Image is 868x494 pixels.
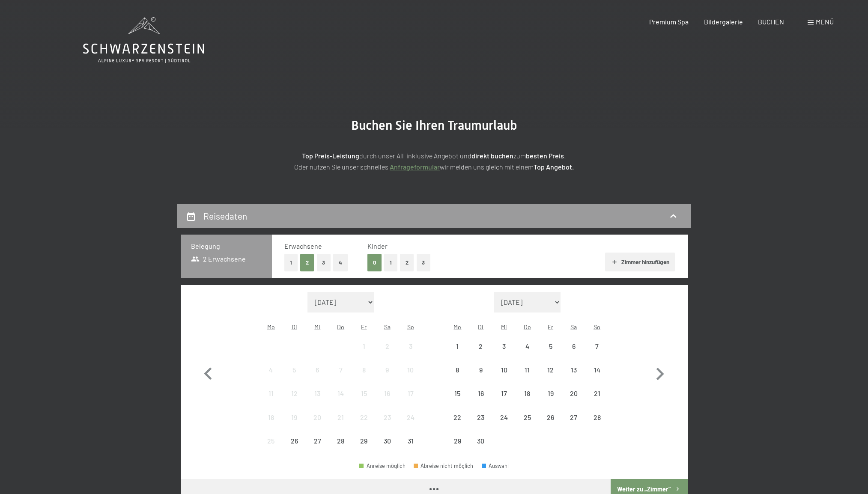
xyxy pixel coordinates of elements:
div: Sun Sep 14 2025 [585,358,608,381]
div: 22 [353,414,375,435]
div: 8 [447,366,468,388]
div: Sun Aug 10 2025 [399,358,422,381]
div: Tue Aug 12 2025 [283,382,306,405]
button: 3 [317,254,331,271]
div: Wed Sep 24 2025 [492,405,516,429]
div: 15 [447,390,468,411]
div: Fri Aug 08 2025 [352,358,376,381]
div: 30 [376,437,398,459]
div: Anreise nicht möglich [306,382,329,405]
div: Anreise nicht möglich [492,358,516,381]
div: 9 [376,366,398,388]
div: 11 [260,390,282,411]
abbr: Donnerstag [337,323,344,330]
abbr: Freitag [361,323,367,330]
div: Anreise nicht möglich [283,429,306,452]
abbr: Samstag [570,323,577,330]
div: Wed Sep 10 2025 [492,358,516,381]
div: Anreise nicht möglich [306,405,329,429]
span: BUCHEN [758,18,784,26]
div: Anreise nicht möglich [562,405,585,429]
h2: Reisedaten [203,211,247,221]
strong: direkt buchen [471,152,513,160]
div: Anreise nicht möglich [376,429,399,452]
div: Tue Sep 30 2025 [469,429,492,452]
div: Anreise nicht möglich [469,405,492,429]
div: Wed Aug 13 2025 [306,382,329,405]
div: Mon Aug 25 2025 [260,429,283,452]
div: Mon Sep 22 2025 [446,405,469,429]
div: Thu Aug 07 2025 [329,358,352,381]
div: Anreise nicht möglich [352,358,376,381]
button: 2 [400,254,414,271]
a: Bildergalerie [704,18,743,26]
strong: Top Preis-Leistung [302,152,359,160]
div: Sat Sep 27 2025 [562,405,585,429]
div: Mon Sep 29 2025 [446,429,469,452]
div: 23 [470,414,492,435]
div: Anreise nicht möglich [469,358,492,381]
abbr: Montag [267,323,275,330]
div: Fri Sep 05 2025 [539,335,562,358]
div: 17 [493,390,515,411]
div: 28 [330,437,352,459]
span: Premium Spa [649,18,689,26]
div: Fri Sep 26 2025 [539,405,562,429]
span: Buchen Sie Ihren Traumurlaub [351,118,517,133]
button: Nächster Monat [647,292,672,453]
div: Anreise nicht möglich [562,358,585,381]
div: 16 [470,390,492,411]
div: Sat Sep 13 2025 [562,358,585,381]
div: Anreise nicht möglich [469,335,492,358]
div: Anreise nicht möglich [516,358,539,381]
div: 5 [283,366,305,388]
div: 17 [400,390,421,411]
div: Anreise nicht möglich [283,358,306,381]
div: Sat Aug 02 2025 [376,335,399,358]
abbr: Dienstag [292,323,297,330]
div: Anreise nicht möglich [283,382,306,405]
div: 2 [376,343,398,364]
div: Anreise nicht möglich [539,358,562,381]
div: Mon Aug 04 2025 [260,358,283,381]
div: Fri Sep 12 2025 [539,358,562,381]
div: 14 [330,390,352,411]
abbr: Sonntag [594,323,600,330]
div: Anreise nicht möglich [329,382,352,405]
div: 5 [540,343,561,364]
div: Thu Sep 11 2025 [516,358,539,381]
div: Anreise nicht möglich [446,405,469,429]
div: Wed Sep 03 2025 [492,335,516,358]
div: Anreise nicht möglich [260,358,283,381]
div: Wed Sep 17 2025 [492,382,516,405]
div: Thu Sep 18 2025 [516,382,539,405]
div: 19 [540,390,561,411]
div: Sat Sep 06 2025 [562,335,585,358]
div: 26 [540,414,561,435]
div: 25 [260,437,282,459]
div: 23 [376,414,398,435]
div: 22 [447,414,468,435]
button: 1 [384,254,397,271]
div: Anreise nicht möglich [562,382,585,405]
div: 29 [353,437,375,459]
button: 2 [300,254,314,271]
div: Anreise nicht möglich [376,405,399,429]
div: Anreise nicht möglich [260,382,283,405]
div: Anreise nicht möglich [399,358,422,381]
div: Anreise nicht möglich [376,358,399,381]
div: 12 [540,366,561,388]
div: Anreise nicht möglich [446,358,469,381]
div: 18 [516,390,538,411]
div: 20 [563,390,585,411]
div: 16 [376,390,398,411]
div: Fri Aug 22 2025 [352,405,376,429]
div: Sat Aug 30 2025 [376,429,399,452]
div: Anreise nicht möglich [399,405,422,429]
div: Anreise nicht möglich [446,429,469,452]
div: Anreise nicht möglich [352,382,376,405]
div: 7 [330,366,352,388]
div: 4 [516,343,538,364]
div: Anreise nicht möglich [539,382,562,405]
